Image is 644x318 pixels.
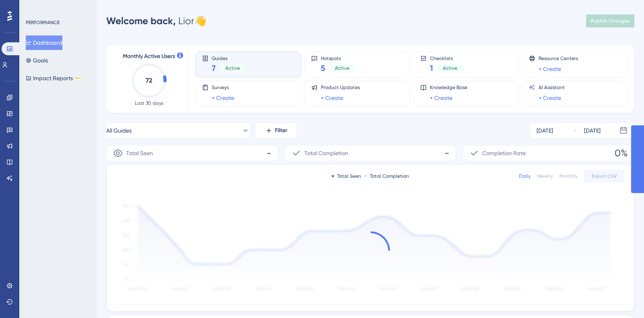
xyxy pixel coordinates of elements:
[332,173,361,179] div: Total Seen
[539,93,561,103] a: + Create
[212,62,216,74] span: 7
[537,126,553,135] div: [DATE]
[430,93,452,103] a: + Create
[123,52,175,61] span: Monthly Active Users
[135,100,163,106] span: Last 30 days
[26,35,62,50] button: Dashboard
[212,93,234,103] a: + Create
[256,123,296,139] button: Filter
[106,126,132,135] span: All Guides
[444,147,449,160] span: -
[321,55,356,61] span: Hotspots
[275,126,287,135] span: Filter
[537,173,553,179] div: Weekly
[559,173,578,179] div: Monthly
[591,18,630,24] span: Publish Changes
[584,126,601,135] div: [DATE]
[539,84,565,91] span: AI Assistant
[321,62,325,74] span: 5
[584,170,624,183] button: Export CSV
[304,148,348,158] span: Total Completion
[443,65,457,71] span: Active
[430,55,464,61] span: Checklists
[519,173,530,179] div: Daily
[321,93,343,103] a: + Create
[335,65,349,71] span: Active
[592,173,617,179] span: Export CSV
[539,55,578,62] span: Resource Centers
[26,53,48,68] button: Goals
[586,15,634,27] button: Publish Changes
[266,147,271,160] span: -
[615,147,627,160] span: 0%
[26,71,82,85] button: Impact ReportsBETA
[146,77,152,84] text: 72
[539,64,561,74] a: + Create
[364,173,409,179] div: Total Completion
[212,84,234,91] span: Surveys
[74,76,82,80] div: BETA
[106,123,250,139] button: All Guides
[106,15,206,27] div: Lior 👋
[212,55,246,61] span: Guides
[430,84,467,91] span: Knowledge Base
[430,62,433,74] span: 1
[321,84,360,91] span: Product Updates
[126,148,153,158] span: Total Seen
[482,148,526,158] span: Completion Rate
[106,15,176,27] span: Welcome back,
[26,19,60,26] div: PERFORMANCE
[225,65,240,71] span: Active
